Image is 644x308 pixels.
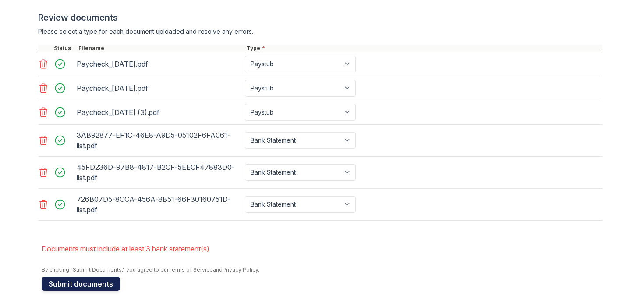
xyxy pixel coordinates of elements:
[77,192,241,217] div: 726B07D5-8CCA-456A-8B51-66F30160751D-list.pdf
[245,45,602,52] div: Type
[77,45,245,52] div: Filename
[42,277,120,291] button: Submit documents
[77,128,241,153] div: 3AB92877-EF1C-46E8-A9D5-05102F6FA061-list.pdf
[77,81,241,95] div: Paycheck_[DATE].pdf
[42,240,602,258] li: Documents must include at least 3 bank statement(s)
[168,266,213,273] a: Terms of Service
[42,266,602,273] div: By clicking "Submit Documents," you agree to our and
[77,160,241,185] div: 45FD236D-97B8-4817-B2CF-5EECF47883D0-list.pdf
[223,266,259,273] a: Privacy Policy.
[77,105,241,119] div: Paycheck_[DATE] (3).pdf
[38,11,602,24] div: Review documents
[52,45,77,52] div: Status
[38,27,602,36] div: Please select a type for each document uploaded and resolve any errors.
[77,57,241,71] div: Paycheck_[DATE].pdf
